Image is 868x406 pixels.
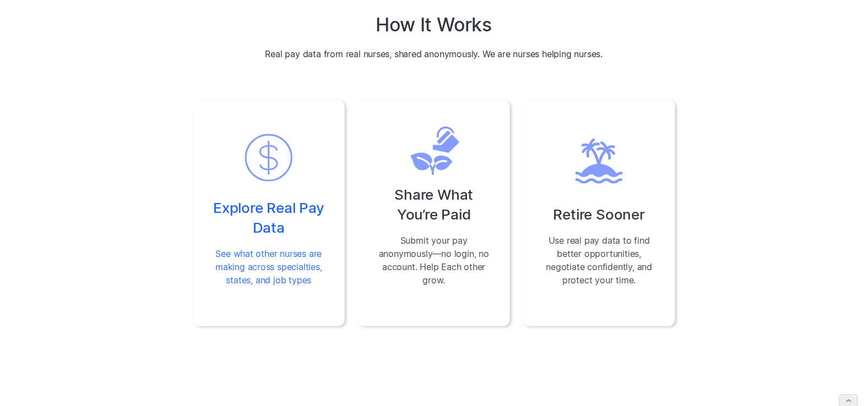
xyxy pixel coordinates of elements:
[523,100,675,326] a: Retire SoonerUse real pay data to find better opportunities, negotiate confidently, and protect y...
[541,234,658,287] p: Use real pay data to find better opportunities, negotiate confidently, and protect your time.
[376,185,492,225] h3: Share What You’re Paid
[376,234,492,287] p: Submit your pay anonymously—no login, no account. Help Each other grow.
[376,14,492,36] h2: How It Works
[210,198,327,238] h3: Explore Real Pay Data
[265,47,603,61] p: Real pay data from real nurses, shared anonymously. We are nurses helping nurses.
[358,100,510,326] a: Share What You’re PaidSubmit your pay anonymously—no login, no account. Help Each other grow.
[193,100,345,326] a: Explore Real Pay DataSee what other nurses are making across specialties, states, and job types
[541,205,658,224] h3: Retire Sooner
[210,247,327,287] p: See what other nurses are making across specialties, states, and job types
